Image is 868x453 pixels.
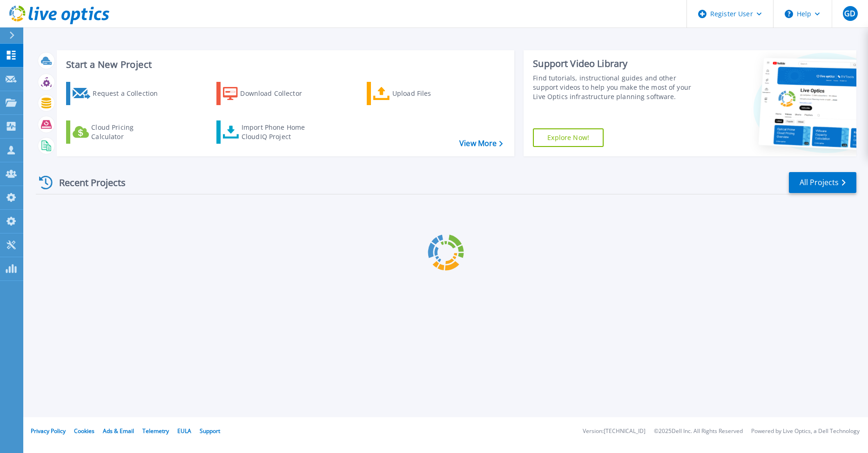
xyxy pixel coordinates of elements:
div: Cloud Pricing Calculator [91,123,166,141]
div: Import Phone Home CloudIQ Project [242,123,314,141]
div: Download Collector [240,84,315,103]
div: Find tutorials, instructional guides and other support videos to help you make the most of your L... [533,73,702,101]
a: Upload Files [367,82,471,105]
a: View More [459,139,503,148]
a: Download Collector [216,82,320,105]
a: Explore Now! [533,128,604,147]
div: Upload Files [392,84,467,103]
li: Version: [TECHNICAL_ID] [583,428,646,434]
div: Support Video Library [533,58,702,70]
div: Request a Collection [93,84,167,103]
li: Powered by Live Optics, a Dell Technology [751,428,860,434]
a: EULA [177,427,191,435]
div: Recent Projects [36,171,138,194]
span: GD [844,10,855,17]
a: Cloud Pricing Calculator [66,120,170,144]
a: Request a Collection [66,82,170,105]
a: Telemetry [142,427,169,435]
a: Ads & Email [103,427,134,435]
a: Support [200,427,220,435]
li: © 2025 Dell Inc. All Rights Reserved [654,428,743,434]
h3: Start a New Project [66,60,502,70]
a: Cookies [74,427,94,435]
a: All Projects [789,172,856,193]
a: Privacy Policy [31,427,66,435]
